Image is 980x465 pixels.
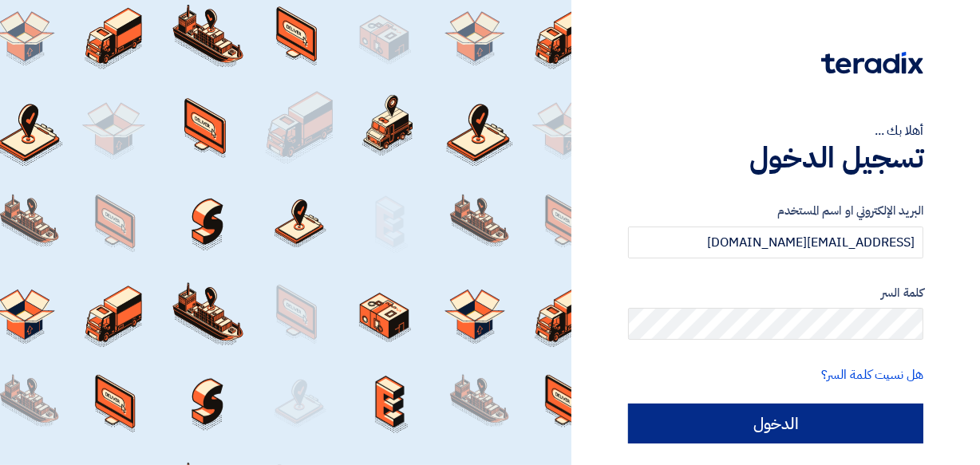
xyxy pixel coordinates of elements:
input: أدخل بريد العمل الإلكتروني او اسم المستخدم الخاص بك ... [628,227,923,258]
a: هل نسيت كلمة السر؟ [821,365,923,384]
div: أهلا بك ... [628,121,923,140]
input: الدخول [628,404,923,443]
img: Teradix logo [821,52,923,74]
label: البريد الإلكتروني او اسم المستخدم [628,202,923,220]
h1: تسجيل الدخول [628,140,923,175]
label: كلمة السر [628,284,923,302]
